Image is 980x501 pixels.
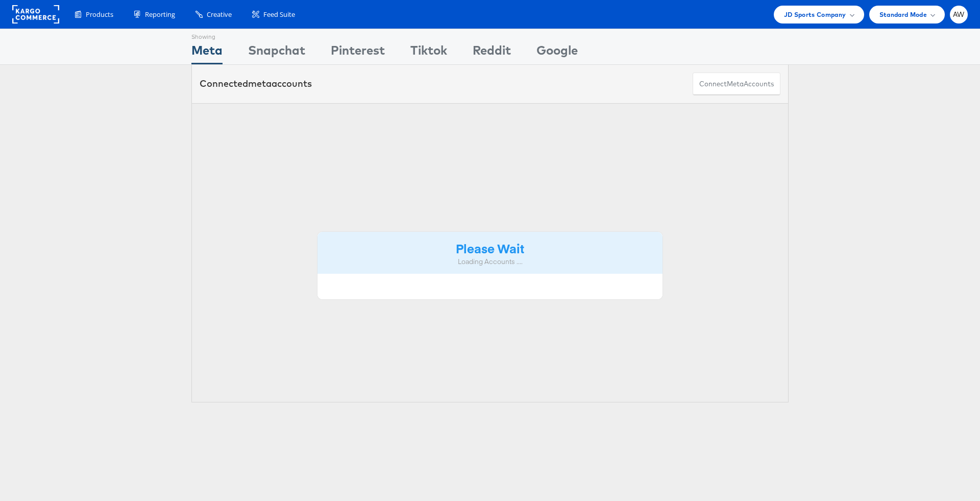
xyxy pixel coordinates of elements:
[473,41,511,64] div: Reddit
[325,257,655,267] div: Loading Accounts ....
[207,10,232,19] span: Creative
[879,9,927,20] span: Standard Mode
[693,73,780,96] button: ConnectmetaAccounts
[200,77,312,90] div: Connected accounts
[456,240,524,256] strong: Please Wait
[86,10,113,19] span: Products
[191,29,223,41] div: Showing
[953,11,965,18] span: AW
[145,10,175,19] span: Reporting
[331,41,385,64] div: Pinterest
[263,10,295,19] span: Feed Suite
[536,41,578,64] div: Google
[410,41,447,64] div: Tiktok
[727,79,744,89] span: meta
[248,78,272,89] span: meta
[191,41,223,64] div: Meta
[248,41,305,64] div: Snapchat
[784,9,846,20] span: JD Sports Company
